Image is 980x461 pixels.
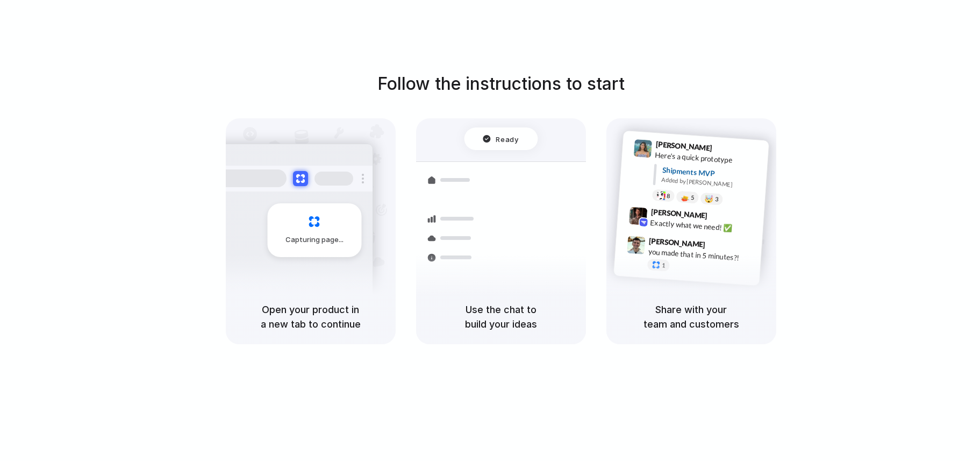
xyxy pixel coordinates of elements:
[650,205,707,221] span: [PERSON_NAME]
[704,195,713,203] div: 🤯
[496,133,518,144] span: Ready
[655,138,712,154] span: [PERSON_NAME]
[648,246,755,264] div: you made that in 5 minutes?!
[661,263,665,268] span: 1
[714,196,718,202] span: 3
[662,164,761,182] div: Shipments MVP
[709,240,731,253] span: 9:47 AM
[239,302,383,331] h5: Open your product in a new tab to continue
[619,302,763,331] h5: Share with your team and customers
[661,175,760,191] div: Added by [PERSON_NAME]
[715,143,737,156] span: 9:41 AM
[666,193,670,198] span: 8
[710,211,732,224] span: 9:42 AM
[377,71,625,97] h1: Follow the instructions to start
[650,217,757,235] div: Exactly what we need! ✅
[690,194,694,200] span: 5
[648,235,705,250] span: [PERSON_NAME]
[429,302,573,331] h5: Use the chat to build your ideas
[285,235,345,245] span: Capturing page
[654,149,762,167] div: Here's a quick prototype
